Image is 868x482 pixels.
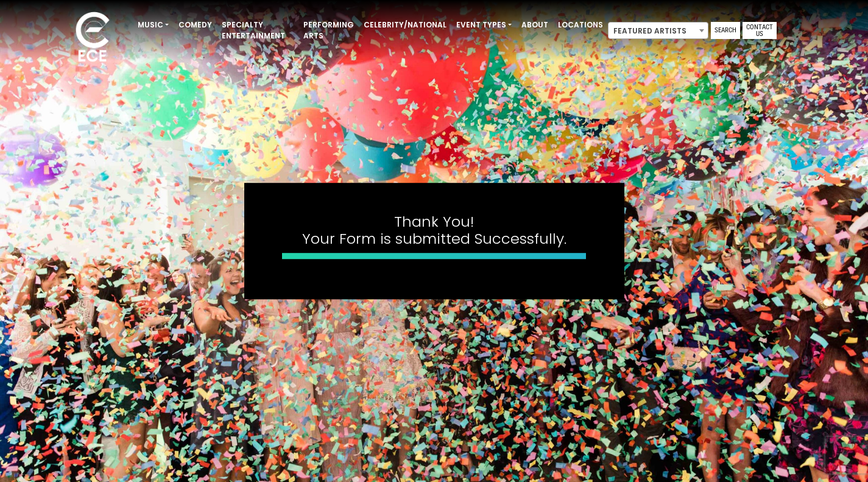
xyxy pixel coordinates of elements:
span: Featured Artists [608,22,708,39]
a: Comedy [174,15,217,35]
h4: Thank You! Your Form is submitted Successfully. [282,213,587,249]
span: Featured Artists [609,23,708,40]
a: Event Types [451,15,517,35]
a: Locations [553,15,608,35]
img: ece_new_logo_whitev2-1.png [62,9,123,68]
a: Contact Us [743,22,777,39]
a: About [517,15,553,35]
a: Performing Arts [298,15,359,46]
a: Search [711,22,740,39]
a: Music [133,15,174,35]
a: Celebrity/National [359,15,451,35]
a: Specialty Entertainment [217,15,298,46]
